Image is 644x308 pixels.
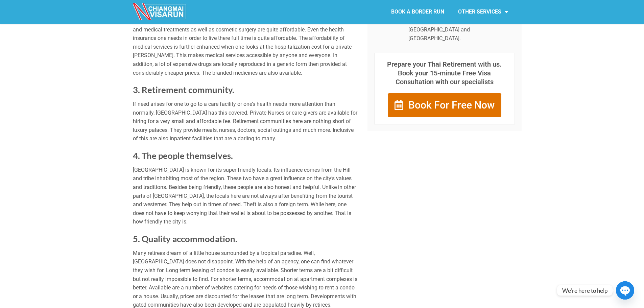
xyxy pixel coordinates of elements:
span: Book For Free Now [408,100,495,110]
a: Book For Free Now [387,93,502,117]
p: The city of [GEOGRAPHIC_DATA] is known for having cheap medical providers. Both dental and medica... [133,17,357,77]
h2: 5. Quality accommodation. [133,233,357,244]
p: [GEOGRAPHIC_DATA] is known for its super friendly locals. Its influence comes from the Hill and t... [133,166,357,226]
a: BOOK A BORDER RUN [384,4,451,20]
p: If need arises for one to go to a care facility or one’s health needs more attention than normall... [133,100,357,143]
a: OTHER SERVICES [451,4,515,20]
p: Arranging easy [GEOGRAPHIC_DATA] border runs to help you stay longer in [GEOGRAPHIC_DATA] and [GE... [408,8,515,43]
p: Prepare your Thai Retirement with us. Book your 15-minute Free Visa Consultation with our special... [381,60,508,86]
h2: 3. Retirement community. [133,84,357,95]
h2: 4. The people themselves. [133,150,357,161]
nav: Menu [322,4,515,20]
